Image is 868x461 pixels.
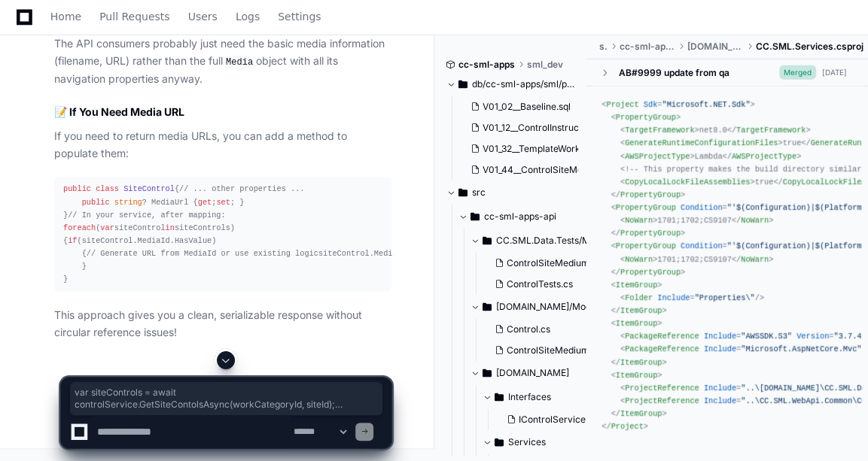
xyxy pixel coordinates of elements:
[625,254,653,263] span: NoWarn
[489,319,602,340] button: Control.cs
[507,344,602,356] span: ControlSiteMedium.cs
[483,232,492,250] svg: Directory
[483,101,571,113] span: V01_02__Baseline.sql
[625,177,750,187] span: CopyLocalLockFileAssemblies
[727,126,811,135] span: </ >
[616,319,657,328] span: ItemGroup
[496,235,600,247] span: CC.SML.Data.Tests/Models
[464,96,579,117] button: V01_02__Baseline.sql
[616,113,676,122] span: PropertyGroup
[99,12,169,21] span: Pull Requests
[616,203,676,212] span: PropertyGroup
[471,229,600,253] button: CC.SML.Data.Tests/Models
[695,293,755,302] span: "Properties\"
[458,183,468,202] svg: Directory
[123,184,175,193] span: SiteControl
[741,344,861,353] span: "Microsoft.AspNetCore.Mvc"
[704,344,736,353] span: Include
[620,138,783,147] span: < >
[625,344,699,353] span: PackageReference
[704,332,736,341] span: Include
[687,41,744,53] span: [DOMAIN_NAME]
[483,143,671,155] span: V01_32__TemplateWorkCategoryGuidAdd.sql
[736,126,806,135] span: TargetFramework
[63,223,96,232] span: foreach
[54,35,391,87] p: The API consumers probably just need the basic media information (filename, URL) rather than the ...
[507,257,623,269] span: ControlSiteMediumTests.cs
[741,216,769,225] span: NoWarn
[471,208,480,226] svg: Directory
[625,126,694,135] span: TargetFramework
[625,138,778,147] span: GenerateRuntimeConfigurationFiles
[756,41,863,53] span: CC.SML.Services.csproj
[483,122,609,134] span: V01_12__ControlInstruction.sql
[681,241,722,250] span: Condition
[464,138,579,159] button: V01_32__TemplateWorkCategoryGuidAdd.sql
[620,126,699,135] span: < >
[625,216,653,225] span: NoWarn
[796,332,829,341] span: Version
[63,183,382,286] div: { ? MediaUrl { ; ; } } ( siteControl siteControls) { (siteControl.MediaId.HasValue) { siteControl...
[54,128,391,162] p: If you need to return media URLs, you can add a method to populate them:
[732,216,773,225] span: </ >
[483,298,492,316] svg: Directory
[216,198,230,207] span: set
[507,323,550,335] span: Control.cs
[68,211,225,220] span: // In your service, after mapping:
[527,59,563,71] span: sml_dev
[464,159,579,180] button: V01_44__ControlSiteMediaMediaIdNullable.sql
[644,100,657,109] span: Sdk
[483,164,678,176] span: V01_44__ControlSiteMediaMediaIdNullable.sql
[236,12,260,21] span: Logs
[611,229,686,238] span: </ >
[54,105,391,120] h2: 📝 If You Need Media URL
[611,319,662,328] span: < >
[620,293,764,302] span: < = />
[100,223,114,232] span: var
[620,254,657,263] span: < >
[620,268,681,277] span: PropertyGroup
[822,67,847,78] div: [DATE]
[618,66,729,78] div: AB#9999 update from qa
[611,268,686,277] span: </ >
[223,56,256,69] code: Media
[472,187,486,199] span: src
[114,198,142,207] span: string
[732,151,796,160] span: AWSProjectType
[489,274,603,295] button: ControlTests.cs
[681,203,722,212] span: Condition
[496,301,600,313] span: [DOMAIN_NAME]/Models
[458,59,515,71] span: cc-sml-apps
[54,307,391,341] p: This approach gives you a clean, serializable response without circular reference issues!
[611,281,662,290] span: < >
[723,151,802,160] span: </ >
[507,278,573,290] span: ControlTests.cs
[620,41,675,53] span: cc-sml-apps-api
[620,306,662,315] span: ItemGroup
[732,254,773,263] span: </ >
[489,253,603,274] button: ControlSiteMediumTests.cs
[278,12,321,21] span: Settings
[602,100,754,109] span: < = >
[620,177,755,187] span: < >
[489,340,602,361] button: ControlSiteMedium.cs
[657,293,690,302] span: Include
[63,184,91,193] span: public
[472,78,576,90] span: db/cc-sml-apps/sml/public-all
[471,295,600,319] button: [DOMAIN_NAME]/Models
[598,41,608,53] span: src
[179,184,304,193] span: // ... other properties ...
[82,198,110,207] span: public
[96,184,119,193] span: class
[68,236,77,245] span: if
[741,254,769,263] span: NoWarn
[616,281,657,290] span: ItemGroup
[662,100,750,109] span: "Microsoft.NET.Sdk"
[198,198,212,207] span: get
[620,190,681,199] span: PropertyGroup
[611,306,667,315] span: </ >
[484,211,556,223] span: cc-sml-apps-api
[779,65,816,80] span: Merged
[611,113,681,122] span: < >
[87,249,318,258] span: // Generate URL from MediaId or use existing logic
